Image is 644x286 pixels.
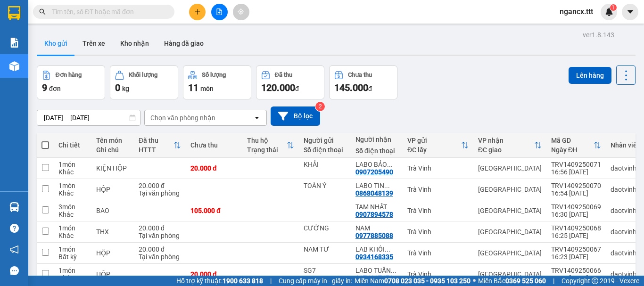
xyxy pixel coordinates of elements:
[355,245,398,253] div: LAB KHÔI NGUYÊN
[384,182,390,189] span: ...
[551,245,601,253] div: TRV1409250067
[96,207,129,214] div: BAO
[551,203,601,211] div: TRV1409250069
[304,146,346,154] div: Số điện thoại
[275,72,292,78] div: Đã thu
[569,67,611,84] button: Lên hàng
[122,85,129,92] span: kg
[58,203,87,211] div: 3 món
[551,253,601,261] div: 16:23 [DATE]
[611,4,615,11] span: 1
[551,224,601,232] div: TRV1409250068
[58,182,87,189] div: 1 món
[10,245,19,254] span: notification
[139,189,181,197] div: Tại văn phòng
[478,249,542,257] div: [GEOGRAPHIC_DATA]
[134,133,186,158] th: Toggle SortBy
[355,274,393,282] div: 0976297179
[190,164,238,172] div: 20.000 đ
[139,182,181,189] div: 20.000 đ
[384,277,471,285] strong: 0708 023 035 - 0935 103 250
[348,72,372,78] div: Chưa thu
[96,164,129,172] div: KIỆN HỘP
[242,133,299,158] th: Toggle SortBy
[551,137,594,144] div: Mã GD
[407,270,469,278] div: Trà Vinh
[295,85,299,92] span: đ
[247,137,287,144] div: Thu hộ
[58,168,87,176] div: Khác
[247,146,287,154] div: Trạng thái
[304,161,346,168] div: KHẢI
[96,270,129,278] div: HỘP
[551,161,601,168] div: TRV1409250071
[304,245,346,253] div: NAM TƯ
[329,65,397,99] button: Chưa thu145.000đ
[355,136,398,143] div: Người nhận
[478,186,542,193] div: [GEOGRAPHIC_DATA]
[211,4,228,20] button: file-add
[551,168,601,176] div: 16:56 [DATE]
[407,146,461,154] div: ĐC lấy
[139,253,181,261] div: Tại văn phòng
[403,133,473,158] th: Toggle SortBy
[551,274,601,282] div: 16:12 [DATE]
[315,102,325,111] sup: 2
[478,228,542,236] div: [GEOGRAPHIC_DATA]
[189,4,206,20] button: plus
[355,203,398,211] div: TAM NHẤT
[271,106,320,126] button: Bộ lọc
[355,253,393,261] div: 0934168335
[139,232,181,239] div: Tại văn phòng
[304,267,346,274] div: SG7
[96,186,129,193] div: HỘP
[407,249,469,257] div: Trà Vinh
[202,72,226,78] div: Số lượng
[551,182,601,189] div: TRV1409250070
[270,276,272,286] span: |
[190,141,238,149] div: Chưa thu
[9,202,19,212] img: warehouse-icon
[8,6,20,20] img: logo-vxr
[10,266,19,275] span: message
[39,8,46,15] span: search
[37,32,75,55] button: Kho gửi
[407,164,469,172] div: Trà Vinh
[188,82,198,93] span: 11
[473,279,476,283] span: ⚪️
[355,224,398,232] div: NAM
[551,267,601,274] div: TRV1409250066
[368,85,372,92] span: đ
[610,4,617,11] sup: 1
[58,141,87,149] div: Chi tiết
[157,32,211,55] button: Hàng đã giao
[355,211,393,218] div: 0907894578
[551,232,601,239] div: 16:25 [DATE]
[183,65,251,99] button: Số lượng11món
[334,82,368,93] span: 145.000
[355,189,393,197] div: 0868048139
[478,276,546,286] span: Miền Bắc
[407,228,469,236] div: Trà Vinh
[256,65,324,99] button: Đã thu120.000đ
[355,276,471,286] span: Miền Nam
[75,32,113,55] button: Trên xe
[150,113,215,123] div: Chọn văn phòng nhận
[58,189,87,197] div: Khác
[304,182,346,189] div: TOÀN Ý
[58,245,87,253] div: 1 món
[279,276,352,286] span: Cung cấp máy in - giấy in:
[9,38,19,48] img: solution-icon
[190,207,238,214] div: 105.000 đ
[194,8,201,15] span: plus
[58,232,87,239] div: Khác
[478,270,542,278] div: [GEOGRAPHIC_DATA]
[407,207,469,214] div: Trà Vinh
[478,146,534,154] div: ĐC giao
[304,224,346,232] div: CƯỜNG
[139,146,173,154] div: HTTT
[96,249,129,257] div: HỘP
[355,182,398,189] div: LABO TIN PHAT
[139,137,173,144] div: Đã thu
[253,114,261,122] svg: open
